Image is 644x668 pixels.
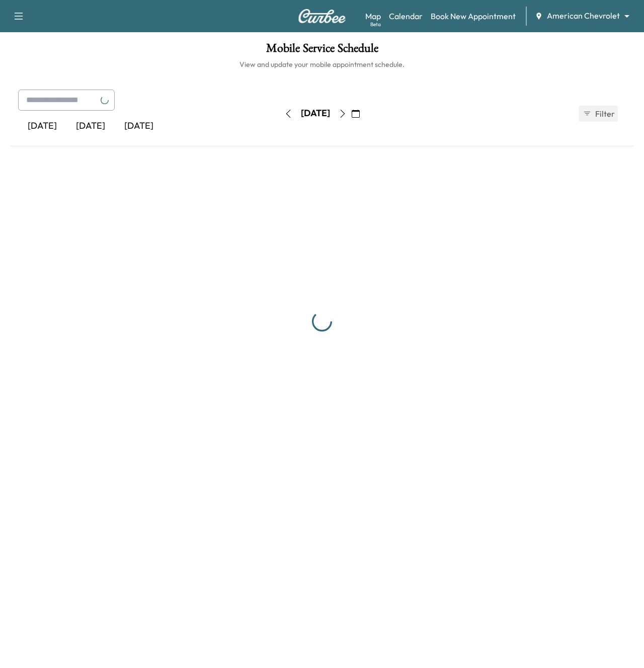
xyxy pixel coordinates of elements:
[115,115,163,138] div: [DATE]
[18,115,66,138] div: [DATE]
[10,42,634,59] h1: Mobile Service Schedule
[431,10,516,22] a: Book New Appointment
[595,108,613,120] span: Filter
[389,10,423,22] a: Calendar
[10,59,634,69] h6: View and update your mobile appointment schedule.
[579,106,618,122] button: Filter
[547,10,620,22] span: American Chevrolet
[301,107,330,120] div: [DATE]
[298,9,346,23] img: Curbee Logo
[370,21,381,28] div: Beta
[66,115,115,138] div: [DATE]
[365,10,381,22] a: MapBeta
